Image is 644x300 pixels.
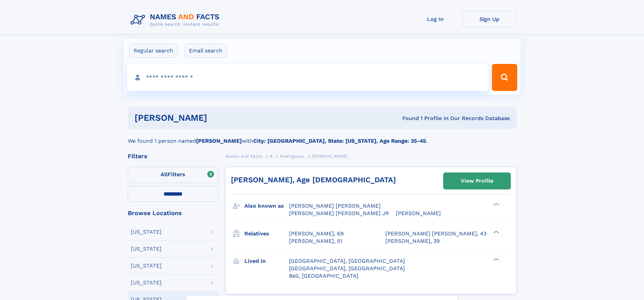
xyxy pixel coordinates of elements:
div: ❯ [492,230,500,234]
div: [US_STATE] [131,229,162,235]
h3: Lived in [244,255,289,267]
label: Filters [128,167,218,183]
span: [GEOGRAPHIC_DATA], [GEOGRAPHIC_DATA] [289,258,405,264]
span: [GEOGRAPHIC_DATA], [GEOGRAPHIC_DATA] [289,265,405,272]
label: Email search [185,44,227,58]
h1: [PERSON_NAME] [135,114,305,122]
a: Rodrigueza [280,152,304,160]
div: We found 1 person named with . [128,129,517,145]
span: All [161,171,168,178]
a: [PERSON_NAME], Age [DEMOGRAPHIC_DATA] [231,176,396,184]
input: search input [127,64,489,91]
img: Logo Names and Facts [128,11,225,29]
a: Names and Facts [225,152,262,160]
a: Sign Up [462,11,517,27]
span: [PERSON_NAME] [PERSON_NAME] JR [289,210,389,216]
div: [US_STATE] [131,280,162,285]
a: [PERSON_NAME], 39 [385,237,440,245]
div: Filters [128,153,218,159]
h3: Relatives [244,228,289,239]
div: Found 1 Profile In Our Records Database [305,115,510,122]
a: View Profile [444,173,510,189]
a: [PERSON_NAME], 51 [289,237,342,245]
span: [PERSON_NAME] [396,210,441,216]
span: [PERSON_NAME] [PERSON_NAME] [289,203,381,209]
div: [US_STATE] [131,246,162,252]
h3: Also known as [244,200,289,212]
span: Bell, [GEOGRAPHIC_DATA] [289,273,358,279]
div: View Profile [461,173,493,189]
b: [PERSON_NAME] [196,138,242,144]
button: Search Button [492,64,517,91]
b: City: [GEOGRAPHIC_DATA], State: [US_STATE], Age Range: 35-45 [253,138,426,144]
div: Browse Locations [128,210,218,216]
span: [PERSON_NAME] [312,154,348,159]
a: [PERSON_NAME], 69 [289,230,344,237]
a: Log In [408,11,462,27]
span: R [270,154,273,159]
div: ❯ [492,257,500,261]
div: ❯ [492,202,500,207]
div: [US_STATE] [131,263,162,269]
span: Rodrigueza [280,154,304,159]
label: Regular search [129,44,177,58]
a: [PERSON_NAME] [PERSON_NAME], 43 [385,230,486,237]
a: R [270,152,273,160]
